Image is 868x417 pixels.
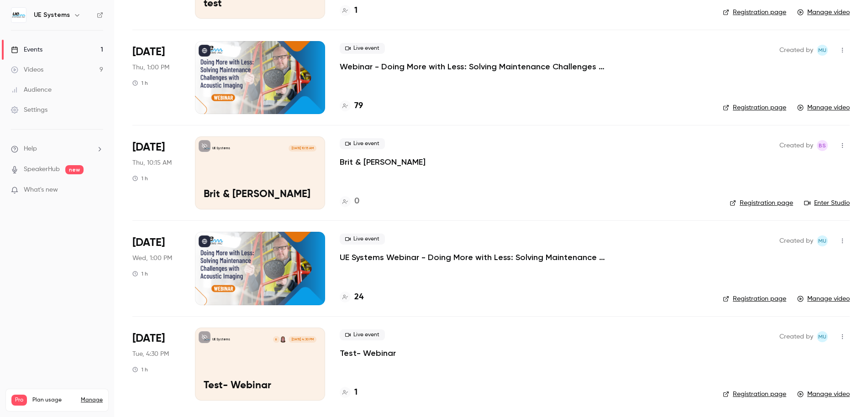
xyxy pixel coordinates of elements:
[81,396,103,404] a: Manage
[340,138,385,149] span: Live event
[212,146,230,151] p: UE Systems
[340,348,396,359] a: Test- Webinar
[340,386,358,399] a: 1
[132,235,165,250] span: [DATE]
[132,328,180,401] div: Jun 17 Tue, 4:30 PM (America/Detroit)
[32,396,75,404] span: Plan usage
[132,158,172,167] span: Thu, 10:15 AM
[340,234,385,245] span: Live event
[340,291,363,303] a: 24
[354,291,363,303] h4: 24
[132,45,165,59] span: [DATE]
[340,61,614,72] a: Webinar - Doing More with Less: Solving Maintenance Challenges with Acoustic Imaging
[132,79,148,87] div: 1 h
[797,8,850,17] a: Manage video
[818,235,826,246] span: MU
[340,329,385,340] span: Live event
[212,337,230,342] p: UE Systems
[779,45,813,56] span: Created by
[818,45,826,56] span: MU
[11,85,52,94] div: Audience
[340,156,426,167] a: Brit & [PERSON_NAME]
[132,270,148,277] div: 1 h
[340,100,363,112] a: 79
[340,252,614,263] a: UE Systems Webinar - Doing More with Less: Solving Maintenance Challenges with Acoustic Imaging
[797,294,850,303] a: Manage video
[723,294,786,303] a: Registration page
[132,136,180,209] div: Jul 31 Thu, 9:15 AM (America/Chicago)
[132,63,169,72] span: Thu, 1:00 PM
[132,331,165,346] span: [DATE]
[289,145,316,151] span: [DATE] 10:15 AM
[11,45,42,54] div: Events
[11,65,43,74] div: Videos
[280,336,286,343] img: Maureen Gribble
[340,5,358,17] a: 1
[195,328,325,401] a: Test- WebinarUE SystemsMaureen GribbleB[DATE] 4:30 PMTest- Webinar
[132,254,172,263] span: Wed, 1:00 PM
[723,103,786,112] a: Registration page
[797,390,850,399] a: Manage video
[723,8,786,17] a: Registration page
[34,10,70,20] h6: UE Systems
[11,8,26,22] img: UE Systems
[354,386,358,399] h4: 1
[340,195,359,208] a: 0
[11,395,27,406] span: Pro
[11,144,103,154] li: help-dropdown-opener
[354,5,358,17] h4: 1
[132,140,165,155] span: [DATE]
[354,195,359,208] h4: 0
[24,185,58,195] span: What's new
[723,390,786,399] a: Registration page
[11,105,47,115] div: Settings
[273,336,280,343] div: B
[132,232,180,305] div: Jun 18 Wed, 1:00 PM (America/Detroit)
[779,331,813,342] span: Created by
[289,336,316,343] span: [DATE] 4:30 PM
[340,43,385,54] span: Live event
[132,41,180,114] div: Jul 31 Thu, 1:00 PM (America/Detroit)
[730,198,793,208] a: Registration page
[817,140,828,151] span: Brittany Stover
[817,235,828,246] span: Marketing UE Systems
[818,331,826,342] span: MU
[24,165,60,174] a: SpeakerHub
[819,140,826,151] span: BS
[24,144,37,154] span: Help
[354,100,363,112] h4: 79
[204,380,316,392] p: Test- Webinar
[817,331,828,342] span: Marketing UE Systems
[804,198,850,208] a: Enter Studio
[779,140,813,151] span: Created by
[797,103,850,112] a: Manage video
[204,189,316,201] p: Brit & [PERSON_NAME]
[132,175,148,182] div: 1 h
[65,165,84,174] span: new
[132,366,148,373] div: 1 h
[817,45,828,56] span: Marketing UE Systems
[132,349,169,359] span: Tue, 4:30 PM
[195,136,325,209] a: Brit & Kyle WalkthroughUE Systems[DATE] 10:15 AMBrit & [PERSON_NAME]
[779,235,813,246] span: Created by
